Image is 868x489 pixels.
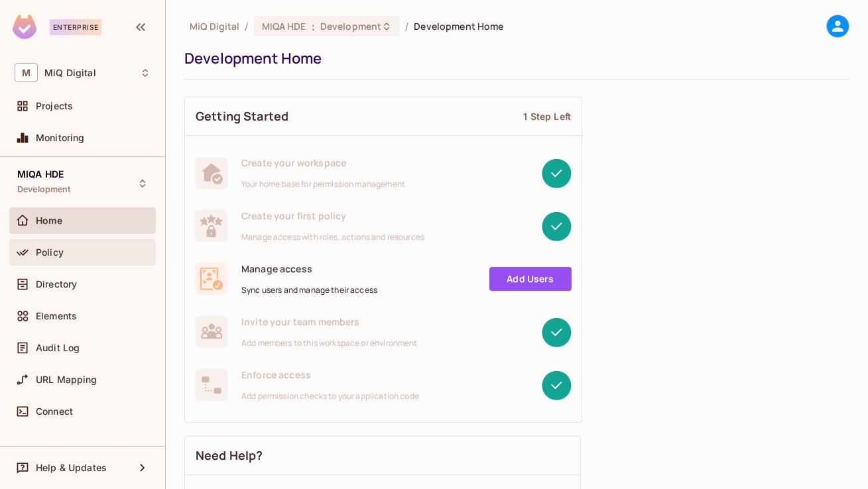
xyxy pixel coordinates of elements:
span: Policy [36,247,64,258]
span: M [15,63,38,82]
span: Projects [36,101,73,111]
span: Add members to this workspace or environment [241,338,418,349]
span: Create your workspace [241,156,405,169]
span: Workspace: MiQ Digital [44,68,96,78]
span: Create your first policy [241,209,424,222]
span: Connect [36,406,73,417]
span: the active workspace [190,20,239,32]
span: Directory [36,279,77,290]
div: Development Home [184,48,843,68]
span: : [311,21,316,32]
span: Elements [36,311,77,321]
div: Enterprise [50,19,101,35]
span: Enforce access [241,368,419,381]
span: Need Help? [196,447,263,464]
span: Development [320,20,381,32]
span: Invite your team members [241,315,418,328]
span: Development [17,184,71,195]
span: Development Home [414,20,503,32]
span: Audit Log [36,343,80,353]
span: Monitoring [36,133,85,143]
span: URL Mapping [36,374,97,385]
span: MIQA HDE [17,169,64,180]
span: Getting Started [196,108,288,125]
span: Add permission checks to your application code [241,391,419,402]
li: / [245,20,248,32]
span: MIQA HDE [262,20,306,32]
img: SReyMgAAAABJRU5ErkJggg== [13,15,36,39]
span: Manage access [241,262,377,275]
li: / [405,20,408,32]
span: Your home base for permission management [241,179,405,190]
span: Sync users and manage their access [241,285,377,296]
span: Manage access with roles, actions and resources [241,232,424,243]
span: Help & Updates [36,462,107,473]
div: 1 Step Left [523,110,571,123]
span: Home [36,215,63,226]
a: Add Users [489,267,572,291]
